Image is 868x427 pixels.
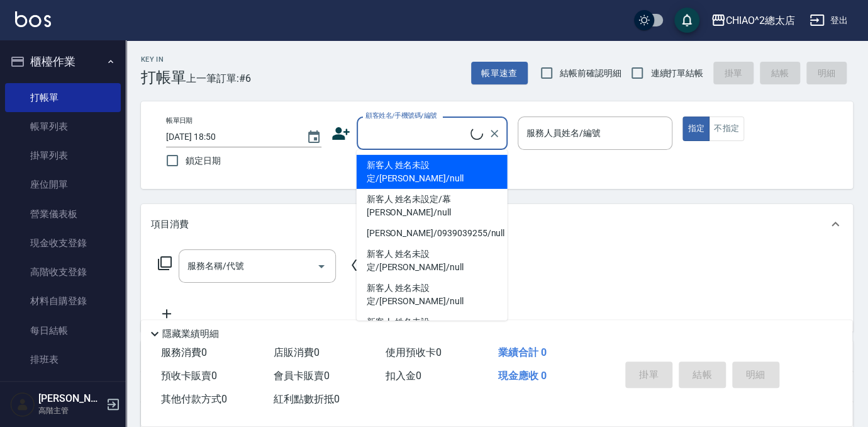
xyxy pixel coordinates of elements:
[151,218,189,231] p: 項目消費
[706,8,800,33] button: CHIAO^2總太店
[471,62,528,85] button: 帳單速查
[5,83,121,112] a: 打帳單
[357,155,508,189] li: 新客人 姓名未設定/[PERSON_NAME]/null
[166,116,192,125] label: 帳單日期
[274,370,330,382] span: 會員卡販賣 0
[186,154,221,168] span: 鎖定日期
[709,117,744,141] button: 不指定
[161,346,207,358] span: 服務消費 0
[357,189,508,223] li: 新客人 姓名未設定/幕[PERSON_NAME]/null
[5,200,121,229] a: 營業儀表板
[15,11,51,27] img: Logo
[386,370,421,382] span: 扣入金 0
[365,111,437,120] label: 顧客姓名/手機號碼/編號
[5,141,121,170] a: 掛單列表
[141,55,186,64] h2: Key In
[357,312,508,346] li: 新客人 姓名未設定/[PERSON_NAME]/null
[357,223,508,244] li: [PERSON_NAME]/0939039255/null
[10,392,35,417] img: Person
[650,67,703,80] span: 連續打單結帳
[5,112,121,141] a: 帳單列表
[5,345,121,374] a: 排班表
[726,13,795,28] div: CHIAO^2總太店
[674,8,699,33] button: save
[311,256,331,276] button: Open
[299,122,329,152] button: Choose date, selected date is 2025-08-15
[161,393,227,405] span: 其他付款方式 0
[5,316,121,345] a: 每日結帳
[486,125,503,142] button: Clear
[560,67,621,80] span: 結帳前確認明細
[162,327,219,341] p: 隱藏業績明細
[357,244,508,278] li: 新客人 姓名未設定/[PERSON_NAME]/null
[141,204,853,244] div: 項目消費
[5,229,121,258] a: 現金收支登錄
[274,346,320,358] span: 店販消費 0
[386,346,442,358] span: 使用預收卡 0
[357,278,508,312] li: 新客人 姓名未設定/[PERSON_NAME]/null
[498,370,547,382] span: 現金應收 0
[682,117,709,141] button: 指定
[5,374,121,403] a: 現場電腦打卡
[274,393,340,405] span: 紅利點數折抵 0
[38,405,103,416] p: 高階主管
[38,392,103,405] h5: [PERSON_NAME]
[161,370,217,382] span: 預收卡販賣 0
[186,71,251,86] span: 上一筆訂單:#6
[498,346,547,358] span: 業績合計 0
[5,170,121,199] a: 座位開單
[5,45,121,78] button: 櫃檯作業
[141,69,186,86] h3: 打帳單
[5,258,121,287] a: 高階收支登錄
[166,127,294,147] input: YYYY/MM/DD hh:mm
[5,287,121,316] a: 材料自購登錄
[804,9,853,32] button: 登出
